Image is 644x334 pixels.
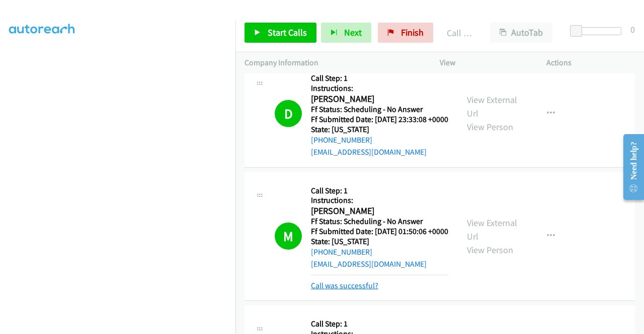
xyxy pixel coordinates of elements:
[467,244,513,256] a: View Person
[311,227,448,237] h5: Ff Submitted Date: [DATE] 01:50:06 +0000
[311,83,448,93] h5: Instructions:
[630,23,635,36] div: 0
[311,259,427,269] a: [EMAIL_ADDRESS][DOMAIN_NAME]
[311,93,445,105] h2: [PERSON_NAME]
[467,121,513,133] a: View Person
[311,147,427,157] a: [EMAIL_ADDRESS][DOMAIN_NAME]
[245,23,316,43] a: Start Calls
[311,104,448,115] h5: Ff Status: Scheduling - No Answer
[311,125,448,135] h5: State: [US_STATE]
[321,23,371,43] button: Next
[401,27,424,38] span: Finish
[311,216,448,227] h5: Ff Status: Scheduling - No Answer
[245,57,422,69] p: Company Information
[311,73,448,83] h5: Call Step: 1
[311,115,448,125] h5: Ff Submitted Date: [DATE] 23:33:08 +0000
[378,23,433,43] a: Finish
[275,100,302,127] h1: D
[275,222,302,250] h1: M
[575,27,621,35] div: Delay between calls (in seconds)
[311,247,372,257] a: [PHONE_NUMBER]
[268,27,307,38] span: Start Calls
[311,237,448,247] h5: State: [US_STATE]
[447,26,472,40] p: Call Completed
[490,23,552,43] button: AutoTab
[311,135,372,145] a: [PHONE_NUMBER]
[344,27,362,38] span: Next
[615,127,644,207] iframe: Resource Center
[311,195,448,205] h5: Instructions:
[467,217,517,242] a: View External Url
[311,281,378,290] a: Call was successful?
[311,205,445,217] h2: [PERSON_NAME]
[467,94,517,119] a: View External Url
[311,319,448,329] h5: Call Step: 1
[440,57,528,69] p: View
[311,186,448,196] h5: Call Step: 1
[546,57,635,69] p: Actions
